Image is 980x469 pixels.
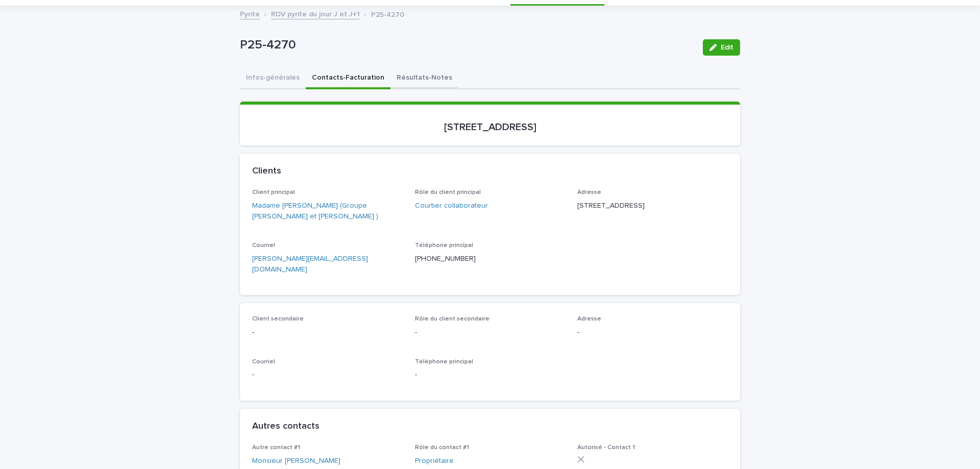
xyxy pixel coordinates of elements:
button: Résultats-Notes [390,68,458,89]
span: Adresse [577,316,601,322]
span: Adresse [577,189,601,195]
span: Autre contact #1 [252,445,300,451]
h2: Autres contacts [252,421,320,432]
button: Edit [703,39,740,56]
a: Propriétaire [415,456,454,466]
p: P25-4270 [371,8,404,19]
p: [PHONE_NUMBER] [415,254,566,264]
span: Courriel [252,242,275,249]
span: Téléphone principal [415,242,473,249]
span: Téléphone principal [415,359,473,365]
p: [STREET_ADDRESS] [577,201,728,211]
span: Courriel [252,359,275,365]
span: Autorisé - Contact 1 [577,445,635,451]
span: Edit [721,44,733,51]
a: [PERSON_NAME][EMAIL_ADDRESS][DOMAIN_NAME] [252,255,368,273]
a: Monsieur [PERSON_NAME] [252,456,340,466]
span: Client secondaire [252,316,304,322]
span: Rôle du contact #1 [415,445,469,451]
p: - [577,327,728,338]
a: RDV pyrite du jour J et J+1 [271,8,360,19]
p: - [252,327,403,338]
h2: Clients [252,166,281,177]
p: P25-4270 [240,38,695,53]
span: Rôle du client secondaire [415,316,489,322]
span: Client principal [252,189,295,195]
span: Rôle du client principal [415,189,481,195]
button: Infos-générales [240,68,306,89]
a: Courtier collaborateur [415,201,488,211]
p: [STREET_ADDRESS] [252,121,728,133]
a: Pyrite [240,8,260,19]
a: Madame [PERSON_NAME] (Groupe [PERSON_NAME] et [PERSON_NAME] ) [252,201,403,222]
p: - [415,327,566,338]
p: - [252,369,403,380]
button: Contacts-Facturation [306,68,390,89]
p: - [415,369,566,380]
